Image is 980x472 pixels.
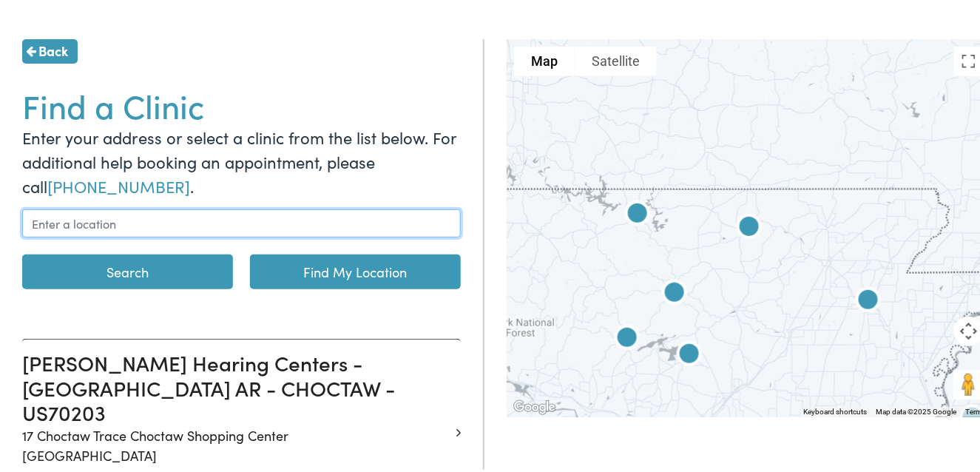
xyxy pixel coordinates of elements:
[514,44,575,73] button: Show street map
[22,122,461,195] p: Enter your address or select a clinic from the list below. For additional help booking an appoint...
[22,348,450,422] h3: [PERSON_NAME] Hearing Centers - [GEOGRAPHIC_DATA] AR - CHOCTAW - US70203
[22,348,450,462] a: [PERSON_NAME] Hearing Centers - [GEOGRAPHIC_DATA] AR - CHOCTAW - US70203 17 Choctaw Trace Choctaw...
[510,395,559,414] img: Google
[47,172,190,195] a: [PHONE_NUMBER]
[22,36,78,61] a: Back
[22,252,233,286] button: Search
[575,44,657,73] button: Show satellite imagery
[876,405,957,413] span: Map data ©2025 Google
[38,38,68,58] span: Back
[22,83,461,122] h1: Find a Clinic
[250,252,461,286] a: Find My Location
[804,404,868,414] button: Keyboard shortcuts
[22,206,461,235] input: Enter a location
[510,395,559,414] a: Open this area in Google Maps (opens a new window)
[22,422,450,462] p: 17 Choctaw Trace Choctaw Shopping Center [GEOGRAPHIC_DATA]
